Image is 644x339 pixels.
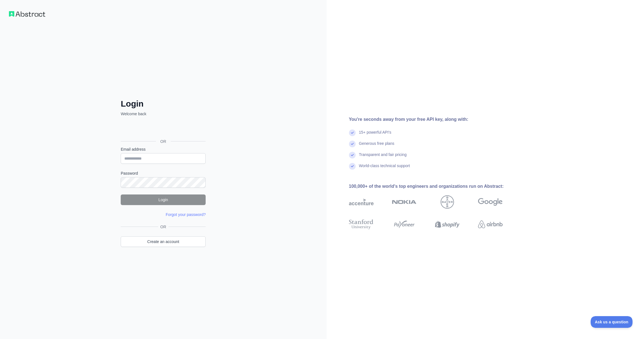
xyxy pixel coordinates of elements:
div: Generous free plans [359,141,395,152]
iframe: Toggle Customer Support [591,316,633,328]
h2: Login [121,99,206,109]
img: shopify [435,218,460,230]
img: Workflow [9,11,45,17]
a: Forgot your password? [166,212,206,217]
label: Password [121,170,206,176]
img: accenture [349,195,374,209]
div: 15+ powerful API's [359,129,391,141]
img: stanford university [349,218,374,230]
label: Email address [121,146,206,152]
div: You're seconds away from your free API key, along with: [349,116,521,123]
a: Create an account [121,236,206,247]
img: check mark [349,129,356,136]
img: bayer [441,195,454,209]
img: check mark [349,163,356,170]
div: World-class technical support [359,163,410,174]
span: OR [158,224,168,230]
img: check mark [349,152,356,158]
div: 100,000+ of the world's top engineers and organizations run on Abstract: [349,183,521,190]
img: check mark [349,141,356,147]
iframe: Botón Iniciar sesión con Google [118,123,207,135]
p: Welcome back [121,111,206,117]
button: Login [121,194,206,205]
span: OR [156,139,171,144]
img: airbnb [478,218,503,230]
img: nokia [392,195,417,209]
div: Transparent and fair pricing [359,152,407,163]
img: google [478,195,503,209]
img: payoneer [392,218,417,230]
